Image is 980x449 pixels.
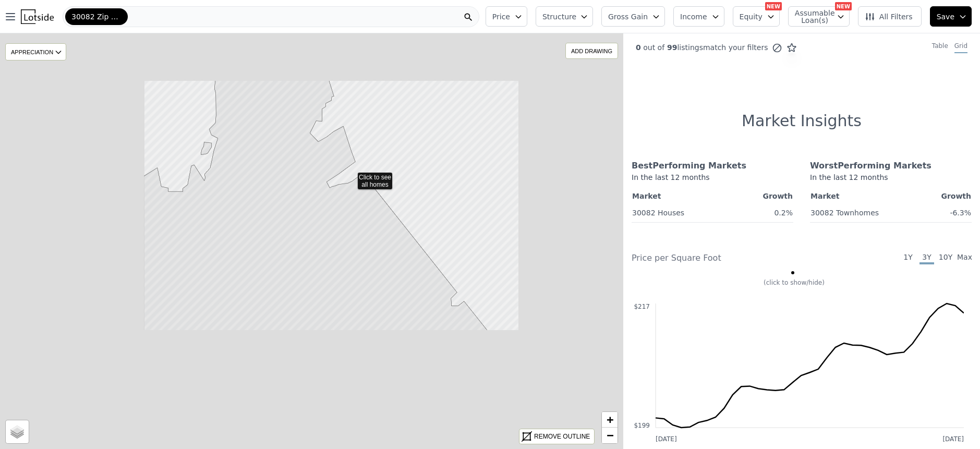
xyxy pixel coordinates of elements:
[602,412,618,428] a: Zoom in
[734,189,793,203] th: Growth
[774,209,793,217] span: 0.2%
[5,43,66,60] div: APPRECIATION
[954,42,967,53] div: Grid
[922,189,972,203] th: Growth
[607,429,613,442] span: −
[950,209,971,217] span: -6.3%
[810,189,922,203] th: Market
[788,6,850,27] button: Assumable Loan(s)
[636,43,641,52] span: 0
[742,112,862,130] h1: Market Insights
[624,278,964,287] div: (click to show/hide)
[602,428,618,443] a: Zoom out
[733,6,780,27] button: Equity
[835,2,852,10] div: NEW
[21,9,54,24] img: Lotside
[930,6,972,27] button: Save
[673,6,724,27] button: Income
[632,160,793,172] div: Best Performing Markets
[795,9,828,24] span: Assumable Loan(s)
[680,11,707,22] span: Income
[486,6,527,27] button: Price
[740,11,763,22] span: Equity
[566,43,618,58] div: ADD DRAWING
[858,6,922,27] button: All Filters
[623,42,797,53] div: out of listings
[608,11,648,22] span: Gross Gain
[942,435,964,443] text: [DATE]
[765,2,782,10] div: NEW
[664,43,677,52] span: 99
[632,189,734,203] th: Market
[656,435,677,443] text: [DATE]
[957,252,972,264] span: Max
[810,172,972,189] div: In the last 12 months
[542,11,576,22] span: Structure
[534,432,590,441] div: REMOVE OUTLINE
[536,6,593,27] button: Structure
[938,252,953,264] span: 10Y
[932,42,948,53] div: Table
[6,420,29,443] a: Layers
[601,6,665,27] button: Gross Gain
[632,172,793,189] div: In the last 12 months
[607,413,613,426] span: +
[634,422,650,429] text: $199
[634,303,650,310] text: $217
[632,252,802,264] div: Price per Square Foot
[71,11,122,22] span: 30082 Zip Code
[810,160,972,172] div: Worst Performing Markets
[632,204,684,218] a: 30082 Houses
[492,11,510,22] span: Price
[865,11,913,22] span: All Filters
[810,204,879,218] a: 30082 Townhomes
[919,252,934,264] span: 3Y
[703,42,768,53] span: match your filters
[901,252,915,264] span: 1Y
[937,11,954,22] span: Save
